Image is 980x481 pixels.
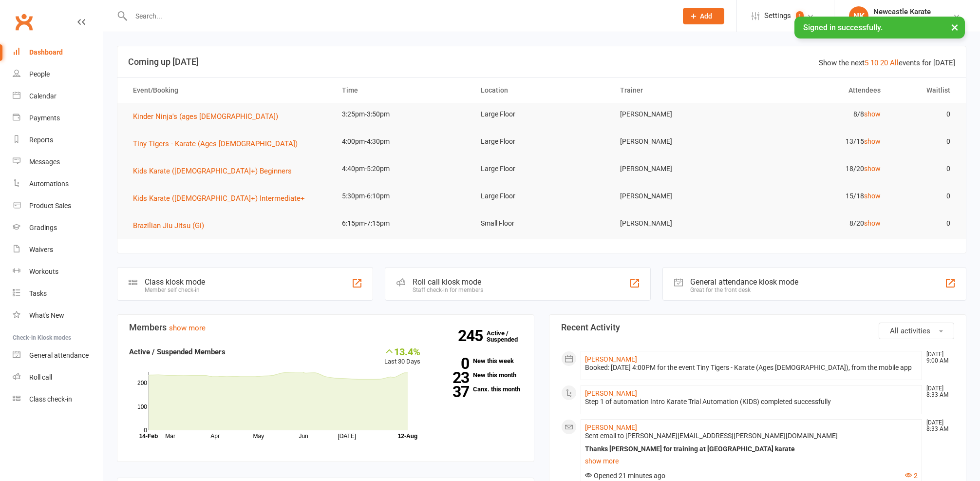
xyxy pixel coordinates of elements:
[487,323,529,350] a: 245Active / Suspended
[129,347,226,356] strong: Active / Suspended Members
[890,58,899,67] a: All
[889,130,959,153] td: 0
[133,165,299,177] button: Kids Karate ([DEMOGRAPHIC_DATA]+) Beginners
[905,472,918,480] button: 2
[611,103,751,126] td: [PERSON_NAME]
[585,355,637,363] a: [PERSON_NAME]
[700,12,712,20] span: Add
[333,185,472,208] td: 5:30pm-6:10pm
[124,78,333,103] th: Event/Booking
[585,445,918,453] div: Thanks [PERSON_NAME] for training at [GEOGRAPHIC_DATA] karate
[585,454,918,468] a: show more
[13,345,103,366] a: General attendance kiosk mode
[561,323,954,332] h3: Recent Activity
[133,221,204,230] span: Brazilian Jiu Jitsu (Gi)
[29,92,57,100] div: Calendar
[435,370,469,385] strong: 23
[29,395,72,403] div: Class check-in
[128,57,955,67] h3: Coming up [DATE]
[29,311,64,319] div: What's New
[472,130,611,153] td: Large Floor
[333,78,472,103] th: Time
[690,287,798,293] div: Great for the front desk
[29,289,47,297] div: Tasks
[129,323,522,332] h3: Members
[29,70,50,78] div: People
[611,157,751,180] td: [PERSON_NAME]
[13,305,103,327] a: What's New
[145,287,205,293] div: Member self check-in
[879,323,954,339] button: All activities
[13,107,103,129] a: Payments
[889,78,959,103] th: Waitlist
[472,78,611,103] th: Location
[750,103,889,126] td: 8/8
[13,283,103,305] a: Tasks
[13,195,103,217] a: Product Sales
[873,7,931,16] div: Newcastle Karate
[333,212,472,235] td: 6:15pm-7:15pm
[13,239,103,261] a: Waivers
[922,351,954,364] time: [DATE] 9:00 AM
[472,103,611,126] td: Large Floor
[472,157,611,180] td: Large Floor
[133,220,211,231] button: Brazilian Jiu Jitsu (Gi)
[849,6,868,26] div: NK
[29,224,57,231] div: Gradings
[611,185,751,208] td: [PERSON_NAME]
[384,346,420,367] div: Last 30 Days
[880,58,888,67] a: 20
[435,385,469,399] strong: 37
[890,327,930,335] span: All activities
[435,372,522,378] a: 23New this month
[611,130,751,153] td: [PERSON_NAME]
[29,48,63,56] div: Dashboard
[922,385,954,398] time: [DATE] 8:33 AM
[128,9,670,23] input: Search...
[29,268,58,275] div: Workouts
[946,17,963,38] button: ×
[585,472,665,480] span: Opened 21 minutes ago
[803,23,883,32] span: Signed in successfully.
[169,324,206,332] a: show more
[889,212,959,235] td: 0
[29,246,53,253] div: Waivers
[133,138,304,150] button: Tiny Tigers - Karate (Ages [DEMOGRAPHIC_DATA])
[133,139,298,148] span: Tiny Tigers - Karate (Ages [DEMOGRAPHIC_DATA])
[585,364,918,372] div: Booked: [DATE] 4:00PM for the event Tiny Tigers - Karate (Ages [DEMOGRAPHIC_DATA]), from the mobi...
[472,212,611,235] td: Small Floor
[870,58,878,67] a: 10
[585,432,838,440] span: Sent email to [PERSON_NAME][EMAIL_ADDRESS][PERSON_NAME][DOMAIN_NAME]
[864,219,881,227] a: show
[29,158,60,166] div: Messages
[29,136,53,144] div: Reports
[29,114,60,122] div: Payments
[435,358,522,364] a: 0New this week
[796,11,804,21] span: 1
[13,151,103,173] a: Messages
[384,346,420,357] div: 13.4%
[922,420,954,432] time: [DATE] 8:33 AM
[133,167,292,175] span: Kids Karate ([DEMOGRAPHIC_DATA]+) Beginners
[611,78,751,103] th: Trainer
[413,287,483,293] div: Staff check-in for members
[435,386,522,392] a: 37Canx. this month
[865,58,868,67] a: 5
[13,366,103,388] a: Roll call
[13,85,103,107] a: Calendar
[13,261,103,283] a: Workouts
[864,165,881,173] a: show
[750,185,889,208] td: 15/18
[750,78,889,103] th: Attendees
[585,398,918,406] div: Step 1 of automation Intro Karate Trial Automation (KIDS) completed successfully
[333,103,472,126] td: 3:25pm-3:50pm
[873,16,931,25] div: Newcastle Karate
[145,277,205,287] div: Class kiosk mode
[12,10,36,34] a: Clubworx
[458,328,487,343] strong: 245
[864,192,881,200] a: show
[13,63,103,85] a: People
[133,194,305,203] span: Kids Karate ([DEMOGRAPHIC_DATA]+) Intermediate+
[864,110,881,118] a: show
[585,423,637,431] a: [PERSON_NAME]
